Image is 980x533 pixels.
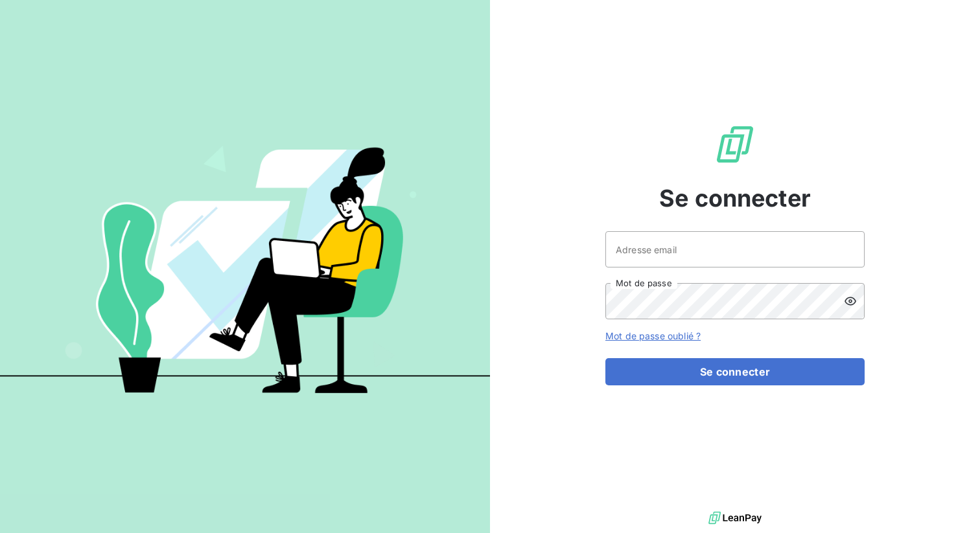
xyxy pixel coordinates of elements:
[659,181,811,216] span: Se connecter
[605,231,865,267] input: placeholder
[714,124,756,165] img: Logo LeanPay
[605,330,701,341] a: Mot de passe oublié ?
[605,358,865,385] button: Se connecter
[708,508,762,528] img: logo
